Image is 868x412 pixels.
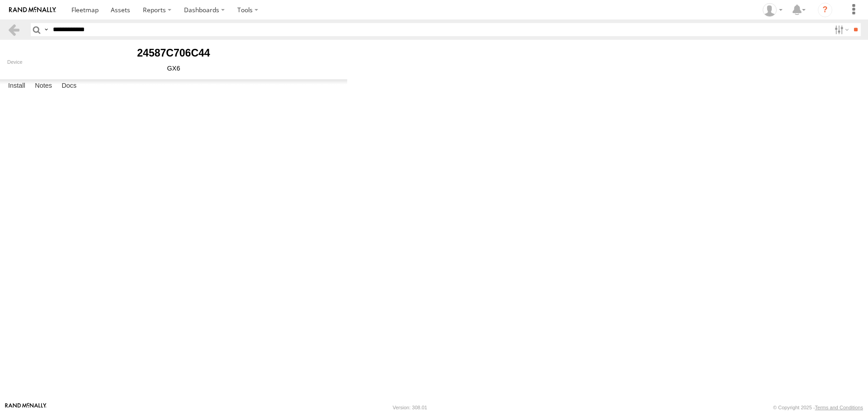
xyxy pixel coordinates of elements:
b: 24587C706C44 [137,47,210,59]
div: Device [7,59,340,65]
a: Terms and Conditions [815,405,863,410]
div: Hayley Petersen [759,3,786,17]
img: rand-logo.svg [9,7,56,13]
label: Notes [30,80,57,92]
label: Install [4,80,30,92]
div: Version: 308.01 [393,405,427,410]
div: GX6 [7,65,340,72]
div: © Copyright 2025 - [773,405,863,410]
i: ? [818,3,832,17]
a: Back to previous Page [7,23,20,36]
label: Docs [57,80,81,92]
label: Search Query [42,23,50,36]
label: Search Filter Options [831,23,850,36]
a: Visit our Website [5,403,47,412]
